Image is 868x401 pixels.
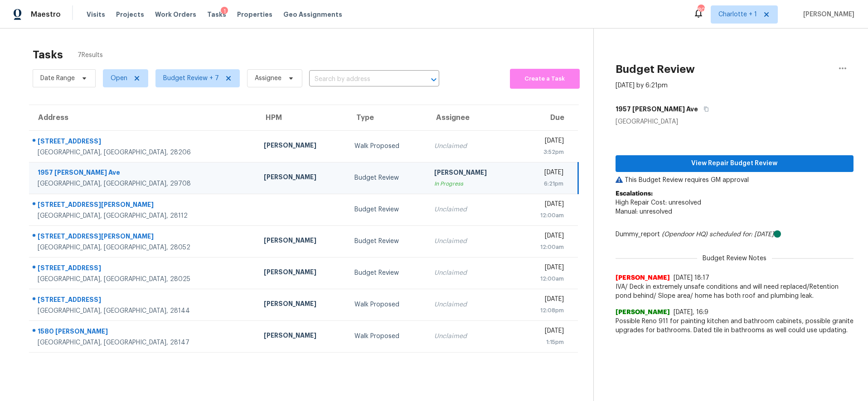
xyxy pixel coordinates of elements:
span: IVA/ Deck in extremely unsafe conditions and will need replaced/Retention pond behind/ Slope area... [616,282,854,301]
div: [PERSON_NAME] [264,331,339,342]
div: 12:00am [525,211,564,220]
div: 12:00am [525,274,564,283]
div: 1 [221,7,228,16]
div: Unclaimed [434,268,510,277]
div: [DATE] [525,295,564,306]
span: View Repair Budget Review [623,158,847,169]
div: 12:08pm [525,306,564,315]
div: [GEOGRAPHIC_DATA], [GEOGRAPHIC_DATA], 28112 [38,211,249,220]
button: View Repair Budget Review [616,155,854,172]
span: [PERSON_NAME] [800,10,854,19]
div: [STREET_ADDRESS][PERSON_NAME] [38,232,249,243]
div: [DATE] [525,200,564,211]
div: [DATE] [525,168,563,179]
div: 80 [698,5,704,14]
div: [DATE] [525,263,564,274]
div: Walk Proposed [354,332,420,341]
div: 12:00am [525,243,564,252]
span: Projects [116,10,144,19]
h2: Budget Review [616,65,695,74]
div: [GEOGRAPHIC_DATA] [616,117,854,126]
div: [PERSON_NAME] [434,168,510,179]
span: [DATE], 16:9 [674,309,708,315]
div: In Progress [434,179,510,188]
th: Type [347,105,427,130]
span: Work Orders [155,10,196,19]
div: Budget Review [354,237,420,246]
span: Geo Assignments [283,10,342,19]
span: High Repair Cost: unresolved [616,200,701,206]
div: [PERSON_NAME] [264,172,339,184]
th: HPM [257,105,347,130]
div: [GEOGRAPHIC_DATA], [GEOGRAPHIC_DATA], 28025 [38,275,249,284]
div: [PERSON_NAME] [264,267,339,279]
div: [PERSON_NAME] [264,299,339,310]
div: [GEOGRAPHIC_DATA], [GEOGRAPHIC_DATA], 29708 [38,179,249,188]
span: Budget Review Notes [697,254,772,263]
div: Unclaimed [434,300,510,309]
div: [GEOGRAPHIC_DATA], [GEOGRAPHIC_DATA], 28147 [38,338,249,347]
span: [PERSON_NAME] [616,308,670,317]
span: Visits [87,10,105,19]
div: Budget Review [354,268,420,277]
span: Properties [237,10,272,19]
i: scheduled for: [DATE] [709,231,774,238]
div: [PERSON_NAME] [264,141,339,152]
span: Manual: unresolved [616,209,672,215]
span: [PERSON_NAME] [616,273,670,282]
div: [STREET_ADDRESS] [38,295,249,306]
div: Budget Review [354,205,420,214]
span: Charlotte + 1 [718,10,757,19]
div: Budget Review [354,173,420,182]
span: [DATE] 18:17 [674,275,709,281]
div: [STREET_ADDRESS][PERSON_NAME] [38,200,249,211]
div: [STREET_ADDRESS] [38,137,249,148]
div: 1957 [PERSON_NAME] Ave [38,168,249,179]
span: Assignee [255,74,281,83]
div: Walk Proposed [354,142,420,151]
div: [PERSON_NAME] [264,236,339,247]
button: Copy Address [698,101,710,117]
th: Assignee [427,105,517,130]
input: Search by address [309,72,414,86]
span: Date Range [40,74,75,83]
span: Maestro [31,10,61,19]
div: [GEOGRAPHIC_DATA], [GEOGRAPHIC_DATA], 28206 [38,148,249,157]
div: [GEOGRAPHIC_DATA], [GEOGRAPHIC_DATA], 28052 [38,243,249,252]
span: 7 Results [78,51,103,60]
div: Dummy_report [616,230,854,239]
span: Budget Review + 7 [163,74,219,83]
th: Address [29,105,257,130]
th: Due [518,105,578,130]
div: [DATE] [525,326,564,338]
span: Create a Task [514,74,575,84]
div: [GEOGRAPHIC_DATA], [GEOGRAPHIC_DATA], 28144 [38,306,249,315]
div: [DATE] [525,136,564,148]
div: Unclaimed [434,142,510,151]
div: Unclaimed [434,205,510,214]
span: Possible Reno 911 for painting kitchen and bathroom cabinets, possible granite upgrades for bathr... [616,317,854,335]
div: 6:21pm [525,179,563,188]
div: [DATE] by 6:21pm [616,81,668,90]
div: [STREET_ADDRESS] [38,263,249,275]
div: 1580 [PERSON_NAME] [38,327,249,338]
button: Create a Task [510,69,579,89]
div: Unclaimed [434,237,510,246]
b: Escalations: [616,191,653,197]
div: 1:15pm [525,338,564,347]
div: Walk Proposed [354,300,420,309]
i: (Opendoor HQ) [662,231,708,238]
div: Unclaimed [434,332,510,341]
h5: 1957 [PERSON_NAME] Ave [616,105,698,114]
button: Open [427,73,440,86]
p: This Budget Review requires GM approval [616,176,854,185]
span: Tasks [207,11,226,18]
div: 3:52pm [525,148,564,157]
div: [DATE] [525,231,564,243]
span: Open [111,74,127,83]
h2: Tasks [33,50,63,59]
